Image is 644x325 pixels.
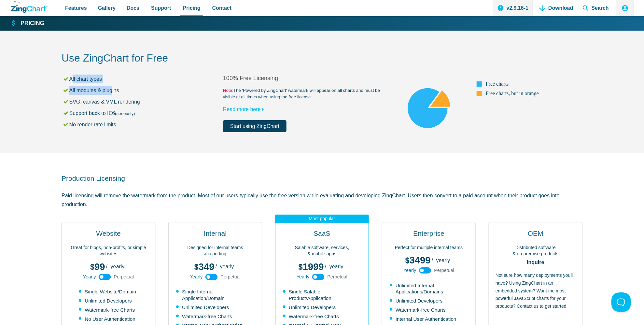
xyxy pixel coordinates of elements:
[190,275,203,279] span: Yearly
[496,260,576,265] strong: Inquire
[115,111,135,116] small: (seriously)
[390,298,469,304] li: Unlimited Developers
[327,275,347,279] span: Perpetual
[21,21,44,26] strong: Pricing
[329,264,343,269] span: yearly
[176,304,255,311] li: Unlimited Developers
[297,275,309,279] span: Yearly
[389,229,469,241] h2: Enterprise
[611,292,631,312] iframe: Toggle Customer Support
[389,245,469,251] p: Perfect for multiple internal teams
[223,88,233,93] span: Note:
[98,4,116,12] span: Gallery
[432,258,433,263] span: /
[114,275,134,279] span: Perpetual
[283,289,362,302] li: Single Salable Product/Application
[403,268,416,273] span: Yearly
[390,316,469,322] li: Internal User Authentication
[79,298,139,304] li: Unlimited Developers
[175,245,255,257] p: Designed for internal teams & reporting
[223,120,287,132] a: Start using ZingChart
[436,258,450,263] span: yearly
[62,174,582,183] h2: Production Licensing
[390,307,469,313] li: Watermark-free Charts
[63,75,223,83] li: All chart types
[106,264,107,269] span: /
[434,268,454,273] span: Perpetual
[151,4,171,12] span: Support
[62,51,582,66] h2: Use ZingChart for Free
[68,229,148,241] h2: Website
[220,264,234,269] span: yearly
[83,275,96,279] span: Yearly
[62,191,582,209] p: Paid licensing will remove the watermark from the product. Most of our users typically use the fr...
[496,245,576,257] p: Distributed software & on-premise products
[79,316,139,322] li: No User Authentication
[175,229,255,241] h2: Internal
[79,307,139,313] li: Watermark-free Charts
[299,261,324,272] span: 1999
[216,264,217,269] span: /
[223,106,267,112] a: Read more here
[194,261,215,272] span: 349
[390,282,469,295] li: Unlimited Internal Applications/Domains
[220,275,241,279] span: Perpetual
[127,4,139,12] span: Docs
[176,289,255,302] li: Single Internal Application/Domain
[68,245,148,257] p: Great for blogs, non-profits, or simple websites
[283,313,362,320] li: Watermark-free Charts
[223,87,385,100] small: The 'Powered by ZingChart' watermark will appear on all charts and must be visible at all times w...
[183,4,200,12] span: Pricing
[212,4,232,12] span: Contact
[63,109,223,118] li: Support back to IE6
[65,4,87,12] span: Features
[63,120,223,129] li: No render rate limits
[283,304,362,311] li: Unlimited Developers
[282,245,362,257] p: Salable software, services, & mobile apps
[282,229,362,241] h2: SaaS
[11,20,44,27] a: Pricing
[496,229,576,241] h2: OEM
[79,289,139,295] li: Single Website/Domain
[11,1,48,13] a: ZingChart Logo. Click to return to the homepage
[405,255,431,265] span: 3499
[63,86,223,95] li: All modules & plugins
[111,264,125,269] span: yearly
[63,97,223,106] li: SVG, canvas & VML rendering
[90,261,105,272] span: 99
[223,75,385,82] h2: 100% Free Licensing
[176,313,255,320] li: Watermark-free Charts
[325,264,326,269] span: /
